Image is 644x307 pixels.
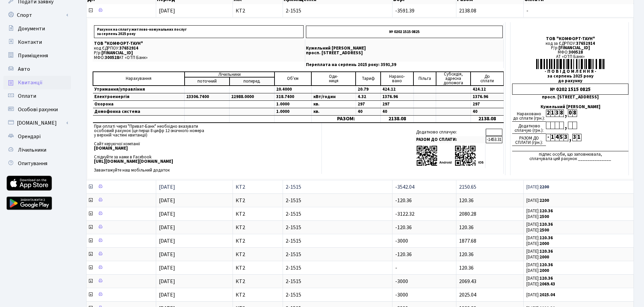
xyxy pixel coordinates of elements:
small: [DATE]: [526,292,555,298]
span: 120.36 [459,197,474,204]
span: 2-1515 [286,8,389,13]
span: 2-1515 [286,184,389,190]
div: , [564,110,568,117]
div: Нараховано до сплати (грн.): [512,110,546,122]
b: 120.36 [540,221,553,227]
p: просп. [STREET_ADDRESS] [306,51,503,55]
span: 2-1515 [286,225,389,230]
td: Утримання/управління [93,86,185,93]
td: 424.12 [381,86,413,93]
p: ТОВ "КОМФОРТ-ТАУН" [94,41,304,46]
td: 318.7400 [275,93,311,101]
div: МФО: [512,50,628,55]
span: КТ2 [236,198,280,203]
div: 8 [572,110,577,117]
span: КТ2 [236,184,280,190]
span: -120.36 [395,197,412,204]
td: Електроенергія [93,93,185,101]
div: Кужельний [PERSON_NAME] [512,105,628,109]
a: Авто [3,62,71,76]
span: Оплати [18,92,36,100]
span: [DATE] [159,251,175,258]
small: [DATE]: [526,227,549,233]
span: 2-1515 [286,238,389,244]
p: № 0202 1515 0825 [306,26,503,38]
td: Охорона [93,101,185,108]
span: [DATE] [159,224,175,231]
small: [DATE]: [526,235,553,241]
div: 1 [550,110,555,117]
span: -3000 [395,278,408,285]
td: Лічильники [185,72,275,77]
div: за серпень 2025 року [512,74,628,79]
div: , [564,122,568,129]
small: [DATE]: [526,241,549,247]
td: Об'єм [275,72,311,86]
span: 2138.08 [459,7,476,14]
span: -3591.39 [395,7,414,14]
a: Оплати [3,89,71,103]
td: Домофонна система [93,108,185,116]
a: Контакти [3,35,71,49]
td: 1376.96 [471,93,503,101]
div: - П О В І Д О М Л Е Н Н Я - [512,69,628,74]
span: Документи [18,25,45,32]
span: КТ2 [236,211,280,217]
div: 8 [559,110,564,117]
span: Лічильники [18,146,46,154]
td: 424.12 [471,86,503,93]
td: 1376.96 [381,93,413,101]
td: кв. [311,101,356,108]
span: КТ2 [236,265,280,271]
span: -120.36 [395,224,412,231]
b: 2200 [540,197,549,204]
small: [DATE]: [526,254,549,260]
td: 1.0000 [275,108,311,116]
small: [DATE]: [526,208,553,214]
td: кВт/годин [311,93,356,101]
td: -1453.31 [486,136,502,143]
span: [FINANCIAL_ID] [558,45,590,51]
td: 4.32 [356,93,380,101]
span: Орендарі [18,133,41,140]
div: АТ «ОТП Банк» [512,55,628,59]
div: код за ЄДРПОУ: [512,41,628,46]
p: МФО: АТ «ОТП Банк» [94,56,304,60]
span: КТ2 [236,292,280,298]
span: КТ2 [236,238,280,244]
b: [URL][DOMAIN_NAME][DOMAIN_NAME] [94,158,173,164]
div: Р/р: [512,46,628,50]
span: 2069.43 [459,278,476,285]
div: до рахунку [512,79,628,83]
span: 300528 [569,49,583,55]
td: 40 [381,108,413,116]
span: Приміщення [18,52,48,59]
span: [DATE] [159,197,175,204]
div: 3 [564,134,568,141]
td: 40 [471,108,503,116]
b: 2069.43 [540,281,555,287]
span: - [395,264,397,272]
a: Приміщення [3,49,71,62]
td: Субсидія, адресна допомога [436,72,471,86]
div: 4 [555,134,559,141]
span: 120.36 [459,224,474,231]
small: [DATE]: [526,197,549,204]
span: Авто [18,65,30,73]
span: [DATE] [159,7,175,14]
b: 120.36 [540,275,553,281]
small: [DATE]: [526,281,555,287]
td: 40 [356,108,380,116]
td: РАЗОМ ДО СПЛАТИ: [415,136,485,143]
span: -3000 [395,291,408,299]
span: -3122.32 [395,210,414,218]
span: Квитанції [18,79,43,86]
span: Особові рахунки [18,106,58,113]
span: -3000 [395,237,408,245]
td: Пільга [413,72,436,86]
span: КТ2 [236,8,280,13]
td: 2138.08 [471,116,503,123]
small: [DATE]: [526,214,549,220]
b: 120.36 [540,262,553,268]
td: 22988.0000 [230,93,275,101]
